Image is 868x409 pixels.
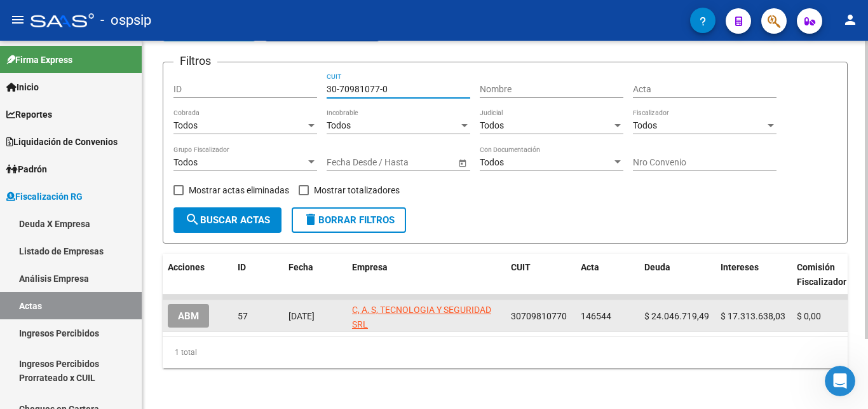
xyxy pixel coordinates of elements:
[480,157,504,167] span: Todos
[10,12,25,27] mat-icon: menu
[352,262,388,272] span: Empresa
[384,157,446,168] input: Fecha fin
[168,262,205,272] span: Acciones
[639,254,715,296] datatable-header-cell: Deuda
[347,254,506,296] datatable-header-cell: Empresa
[6,190,83,204] span: Fiscalización RG
[644,311,709,321] span: $ 24.046.719,49
[644,262,670,272] span: Deuda
[173,52,217,70] h3: Filtros
[303,212,318,227] mat-icon: delete
[173,207,281,233] button: Buscar Actas
[456,156,469,169] button: Open calendar
[506,254,576,296] datatable-header-cell: CUIT
[797,311,821,321] span: $ 0,00
[581,262,599,272] span: Acta
[327,157,373,168] input: Fecha inicio
[173,120,198,130] span: Todos
[797,262,846,287] span: Comisión Fiscalizador
[168,304,209,328] button: ABM
[352,305,491,329] span: C, A, S, TECNOLOGIA Y SEGURIDAD SRL
[6,162,47,176] span: Padrón
[6,135,118,149] span: Liquidación de Convenios
[288,311,315,321] span: [DATE]
[292,207,406,233] button: Borrar Filtros
[6,107,52,121] span: Reportes
[163,254,233,296] datatable-header-cell: Acciones
[327,120,351,130] span: Todos
[185,214,270,226] span: Buscar Actas
[6,53,72,67] span: Firma Express
[173,157,198,167] span: Todos
[314,183,400,198] span: Mostrar totalizadores
[163,336,848,368] div: 1 total
[288,262,313,272] span: Fecha
[633,120,657,130] span: Todos
[189,183,289,198] span: Mostrar actas eliminadas
[843,12,858,27] mat-icon: person
[238,311,248,321] span: 57
[178,310,199,322] span: ABM
[576,254,639,296] datatable-header-cell: Acta
[283,254,347,296] datatable-header-cell: Fecha
[238,262,246,272] span: ID
[715,254,792,296] datatable-header-cell: Intereses
[233,254,283,296] datatable-header-cell: ID
[185,212,200,227] mat-icon: search
[825,366,855,396] iframe: Intercom live chat
[792,254,868,296] datatable-header-cell: Comisión Fiscalizador
[511,311,567,321] span: 30709810770
[511,262,531,272] span: CUIT
[721,262,759,272] span: Intereses
[721,311,785,321] span: $ 17.313.638,03
[100,6,151,34] span: - ospsip
[581,311,611,321] span: 146544
[480,120,504,130] span: Todos
[303,214,395,226] span: Borrar Filtros
[6,80,39,94] span: Inicio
